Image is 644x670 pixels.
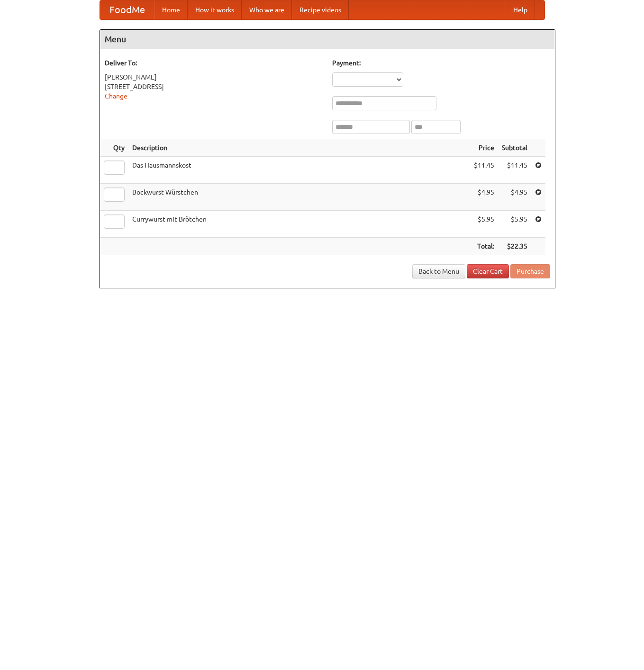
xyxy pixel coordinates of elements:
[498,184,531,211] td: $4.95
[506,0,535,19] a: Help
[467,264,509,278] a: Clear Cart
[100,0,154,19] a: FoodMe
[498,139,531,157] th: Subtotal
[412,264,465,278] a: Back to Menu
[128,157,470,184] td: Das Hausmannskost
[510,264,550,278] button: Purchase
[105,72,323,82] div: [PERSON_NAME]
[154,0,188,19] a: Home
[332,58,550,68] h5: Payment:
[100,139,128,157] th: Qty
[128,139,470,157] th: Description
[470,238,498,255] th: Total:
[498,238,531,255] th: $22.35
[498,157,531,184] td: $11.45
[498,211,531,238] td: $5.95
[188,0,242,19] a: How it works
[128,184,470,211] td: Bockwurst Würstchen
[105,58,323,68] h5: Deliver To:
[242,0,292,19] a: Who we are
[100,30,555,49] h4: Menu
[105,82,323,91] div: [STREET_ADDRESS]
[105,92,127,100] a: Change
[470,139,498,157] th: Price
[470,184,498,211] td: $4.95
[470,157,498,184] td: $11.45
[470,211,498,238] td: $5.95
[128,211,470,238] td: Currywurst mit Brötchen
[292,0,349,19] a: Recipe videos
